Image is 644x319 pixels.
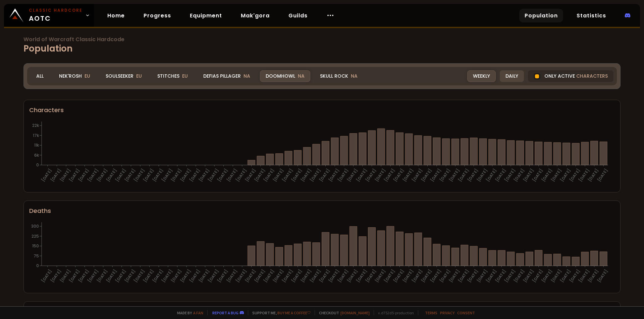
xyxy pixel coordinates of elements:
text: [DATE] [578,268,591,284]
tspan: 225 [32,233,39,239]
text: [DATE] [383,268,396,284]
text: [DATE] [300,168,313,183]
span: NA [298,73,305,79]
text: [DATE] [318,168,331,183]
text: [DATE] [596,168,609,183]
span: NA [351,73,358,79]
text: [DATE] [540,168,553,183]
a: Equipment [184,9,227,22]
text: [DATE] [485,168,498,183]
text: [DATE] [198,168,211,183]
text: [DATE] [466,168,479,183]
a: a fan [193,310,203,315]
a: Classic HardcoreAOTC [4,4,94,27]
text: [DATE] [290,168,303,183]
div: Deaths [29,206,615,215]
text: [DATE] [123,268,137,284]
span: World of Warcraft Classic Hardcode [23,37,621,42]
text: [DATE] [77,168,90,183]
text: [DATE] [161,268,174,284]
tspan: 0 [36,162,39,168]
div: Soulseeker [100,70,148,82]
div: All [31,70,49,82]
span: Checkout [315,310,370,315]
text: [DATE] [59,268,72,284]
text: [DATE] [392,168,405,183]
a: Report a bug [212,310,238,315]
text: [DATE] [253,168,266,183]
tspan: 150 [32,243,39,249]
text: [DATE] [281,268,294,284]
text: [DATE] [383,168,396,183]
text: [DATE] [142,268,155,284]
text: [DATE] [578,168,591,183]
text: [DATE] [540,268,553,284]
text: [DATE] [327,168,340,183]
a: Privacy [440,310,454,315]
a: Mak'gora [235,9,275,22]
text: [DATE] [170,168,183,183]
text: [DATE] [503,268,517,284]
text: [DATE] [96,268,109,284]
text: [DATE] [170,268,183,284]
text: [DATE] [559,168,572,183]
a: Home [102,9,130,22]
text: [DATE] [401,268,415,284]
tspan: 300 [31,223,39,229]
span: characters [576,73,608,80]
span: v. d752d5 - production [374,310,414,315]
text: [DATE] [448,168,461,183]
text: [DATE] [411,168,424,183]
text: [DATE] [105,268,118,284]
text: [DATE] [420,268,433,284]
div: Stitches [152,70,194,82]
text: [DATE] [355,168,368,183]
text: [DATE] [374,168,387,183]
text: [DATE] [161,168,174,183]
text: [DATE] [550,268,563,284]
text: [DATE] [587,268,600,284]
text: [DATE] [253,268,266,284]
text: [DATE] [550,168,563,183]
text: [DATE] [105,168,118,183]
text: [DATE] [225,268,238,284]
text: [DATE] [337,268,350,284]
text: [DATE] [374,268,387,284]
text: [DATE] [568,268,581,284]
span: AOTC [29,7,83,23]
text: [DATE] [337,168,350,183]
text: [DATE] [411,268,424,284]
text: [DATE] [401,168,415,183]
text: [DATE] [355,268,368,284]
text: [DATE] [429,268,442,284]
text: [DATE] [59,168,72,183]
h1: Population [23,37,621,55]
text: [DATE] [513,168,526,183]
text: [DATE] [68,168,81,183]
a: Population [519,9,563,22]
text: [DATE] [114,168,127,183]
small: Classic Hardcore [29,7,83,13]
text: [DATE] [235,268,248,284]
text: [DATE] [531,168,544,183]
div: Nek'Rosh [53,70,96,82]
div: Defias Pillager [198,70,256,82]
a: Terms [425,310,437,315]
text: [DATE] [309,268,322,284]
div: Daily [500,70,524,82]
text: [DATE] [244,168,257,183]
text: [DATE] [272,168,285,183]
text: [DATE] [309,168,322,183]
text: [DATE] [457,168,470,183]
text: [DATE] [457,268,470,284]
text: [DATE] [513,268,526,284]
text: [DATE] [133,168,146,183]
text: [DATE] [263,168,276,183]
text: [DATE] [429,168,442,183]
span: Made by [173,310,203,315]
text: [DATE] [420,168,433,183]
text: [DATE] [596,268,609,284]
div: Doomhowl [260,70,310,82]
text: [DATE] [485,268,498,284]
text: [DATE] [503,168,517,183]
